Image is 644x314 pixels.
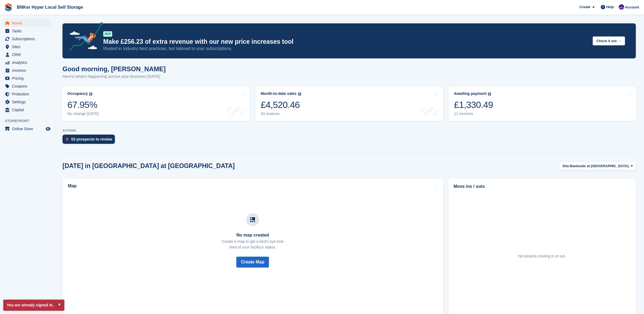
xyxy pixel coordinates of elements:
a: menu [3,82,51,90]
span: Site: [563,163,570,169]
span: Sites [12,43,45,51]
h3: No map created [222,233,284,238]
img: prospect-51fa495bee0391a8d652442698ab0144808aea92771e9ea1ae160a38d050c398.svg [66,138,68,141]
a: Awaiting payment £1,330.49 11 invoices [448,86,636,121]
h2: Move ins / outs [454,183,631,190]
p: ACTIONS [62,129,636,132]
p: Make £256.23 of extra revenue with our new price increases tool [103,38,588,46]
a: Month-to-date sales £4,520.46 34 invoices [255,86,443,121]
div: £4,520.46 [261,99,301,110]
div: £1,330.49 [454,99,493,110]
div: Awaiting payment [454,91,486,96]
a: 53 prospects to review [62,135,118,147]
span: Create [579,4,590,10]
div: 53 prospects to review [71,137,112,141]
span: Coupons [12,82,45,90]
button: Create Map [236,257,269,268]
a: menu [3,106,51,114]
img: price-adjustments-announcement-icon-8257ccfd72463d97f412b2fc003d46551f7dbcb40ab6d574587a9cd5c0d94... [65,22,103,53]
span: Pricing [12,74,45,82]
a: menu [3,98,51,106]
a: menu [3,67,51,74]
span: Help [606,4,614,10]
span: Protection [12,90,45,98]
a: menu [3,74,51,82]
a: menu [3,35,51,43]
span: Subscriptions [12,35,45,43]
h2: [DATE] in [GEOGRAPHIC_DATA] at [GEOGRAPHIC_DATA] [62,162,235,170]
a: Occupancy 67.95% No change [DATE] [62,86,250,121]
img: David Fricker [619,4,624,10]
div: 11 invoices [454,111,493,116]
p: Rooted in industry best practices, but tailored to your subscriptions. [103,46,588,52]
div: No tenants moving in or out. [518,253,566,259]
p: Here's what's happening across your business [DATE] [62,73,166,80]
div: NEW [103,31,112,37]
p: You are already signed in. [3,300,64,311]
img: map-icn-33ee37083ee616e46c38cad1a60f524a97daa1e2b2c8c0bc3eb3415660979fc1.svg [250,217,255,222]
span: Settings [12,98,45,106]
span: Invoices [12,67,45,74]
span: Home [12,19,45,27]
img: icon-info-grey-7440780725fd019a000dd9b08b2336e03edf1995a4989e88bcd33f0948082b44.svg [488,92,491,96]
a: menu [3,43,51,51]
a: menu [3,27,51,35]
a: menu [3,59,51,66]
a: Preview store [45,126,51,132]
div: 34 invoices [261,111,301,116]
h2: Map [68,184,77,188]
span: Online Store [12,125,45,133]
span: CRM [12,51,45,58]
p: Create a map to get a bird's eye look here of your facility's status. [222,239,284,250]
div: No change [DATE] [67,111,99,116]
div: 67.95% [67,99,99,110]
div: Month-to-date sales [261,91,297,96]
img: icon-info-grey-7440780725fd019a000dd9b08b2336e03edf1995a4989e88bcd33f0948082b44.svg [89,92,92,96]
button: Check it out → [593,36,625,45]
a: menu [3,125,51,133]
span: Bankside at [GEOGRAPHIC_DATA] [570,163,629,169]
span: Analytics [12,59,45,66]
img: icon-info-grey-7440780725fd019a000dd9b08b2336e03edf1995a4989e88bcd33f0948082b44.svg [298,92,301,96]
span: Capital [12,106,45,114]
h1: Good morning, [PERSON_NAME] [62,65,166,73]
a: BNKer Hyper Local Self Storage [15,3,85,12]
img: stora-icon-8386f47178a22dfd0bd8f6a31ec36ba5ce8667c1dd55bd0f319d3a0aa187defe.svg [4,3,12,11]
a: menu [3,51,51,58]
div: Occupancy [67,91,88,96]
button: Site: Bankside at [GEOGRAPHIC_DATA] [560,161,636,170]
span: Account [625,5,639,10]
a: menu [3,19,51,27]
a: menu [3,90,51,98]
span: Storefront [5,118,54,124]
span: Tasks [12,27,45,35]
